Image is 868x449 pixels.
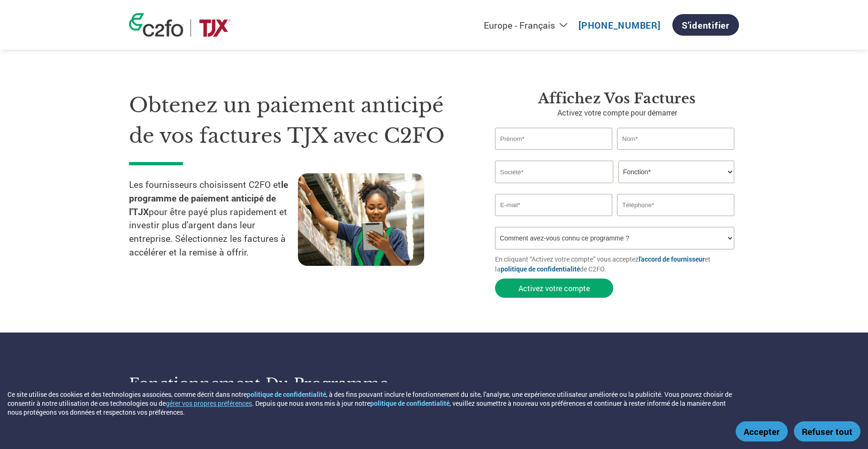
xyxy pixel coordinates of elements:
[129,178,298,259] p: Les fournisseurs choisissent C2FO et pour être payé plus rapidement et investir plus d'argent dan...
[8,390,739,417] div: Ce site utilise des cookies et des technologies associées, comme décrit dans notre , à des fins p...
[736,421,788,441] button: Accepter
[129,13,183,37] img: c2fo logo
[495,217,612,223] div: Inavlid Email Address
[639,255,705,263] a: l'accord de fournisseur
[617,151,734,157] div: Invalid last name or last name is too long
[298,173,424,266] img: supply chain worker
[370,399,449,408] a: politique de confidentialité
[495,184,734,190] div: Invalid company name or company name is too long
[247,390,326,399] a: politique de confidentialité
[579,19,661,31] a: [PHONE_NUMBER]
[617,217,734,223] div: Inavlid Phone Number
[495,194,612,216] input: Invalid Email format
[129,374,422,393] h3: Fonctionnement du programme
[495,107,739,118] p: Activez votre compte pour démarrer
[495,279,613,298] button: Activez votre compte
[501,264,580,273] a: politique de confidentialité
[495,151,612,157] div: Invalid first name or first name is too long
[198,19,232,37] img: TJX
[495,254,739,274] p: En cliquant “Activez votre compte” vous acceptez et la de C2FO.
[495,161,613,183] input: Société*
[129,90,467,151] h1: Obtenez un paiement anticipé de vos factures TJX avec C2FO
[166,399,252,408] button: gérer vos propres préférences
[618,161,734,183] select: Title/Role
[495,128,612,150] input: Prénom*
[129,178,288,217] strong: le programme de paiement anticipé de l'TJX
[617,194,734,216] input: Téléphone*
[495,90,739,107] h3: Affichez vos factures
[672,14,739,36] a: S'identifier
[794,421,860,441] button: Refuser tout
